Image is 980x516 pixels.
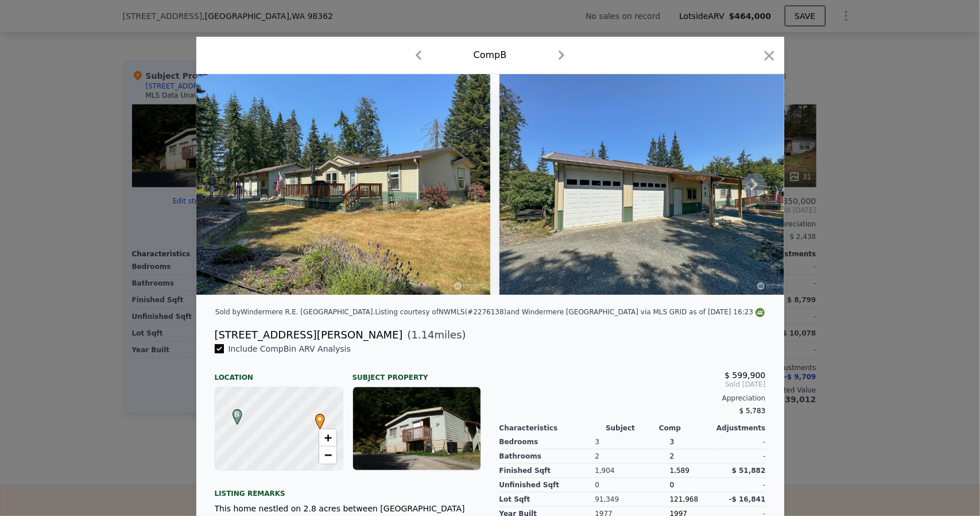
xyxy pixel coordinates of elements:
[353,364,481,382] div: Subject Property
[712,423,766,433] div: Adjustments
[595,435,669,449] div: 3
[312,414,319,421] div: •
[499,423,606,433] div: Characteristics
[312,410,328,428] span: •
[670,438,675,446] span: 3
[756,308,765,317] img: NWMLS Logo
[319,429,336,446] a: Zoom in
[499,435,595,449] div: Bedrooms
[718,449,765,464] div: -
[499,449,595,464] div: Bathrooms
[718,435,765,449] div: -
[606,423,659,433] div: Subject
[474,48,507,62] div: Comp B
[215,364,343,382] div: Location
[595,464,669,478] div: 1,904
[499,74,793,295] img: Property Img
[499,394,766,403] div: Appreciation
[718,478,765,492] div: -
[499,478,595,492] div: Unfinished Sqft
[403,327,466,343] span: ( miles)
[324,448,331,462] span: −
[729,495,766,503] span: -$ 16,841
[230,409,245,419] span: B
[412,329,435,341] span: 1.14
[499,492,595,507] div: Lot Sqft
[670,495,699,503] span: 121,968
[319,446,336,464] a: Zoom out
[324,430,331,445] span: +
[595,492,669,507] div: 91,349
[739,407,766,415] span: $ 5,783
[215,308,375,316] div: Sold by Windermere R.E. [GEOGRAPHIC_DATA] .
[230,409,237,416] div: B
[595,449,669,464] div: 2
[499,380,766,389] span: Sold [DATE]
[732,467,766,475] span: $ 51,882
[375,308,765,316] div: Listing courtesy of NWMLS (#2276138) and Windermere [GEOGRAPHIC_DATA] via MLS GRID as of [DATE] 1...
[670,467,690,475] span: 1,589
[499,464,595,478] div: Finished Sqft
[196,74,490,295] img: Property Img
[670,449,718,464] div: 2
[725,371,765,380] span: $ 599,900
[224,344,355,353] span: Include Comp B in ARV Analysis
[659,423,712,433] div: Comp
[215,480,481,498] div: Listing remarks
[215,327,403,343] div: [STREET_ADDRESS][PERSON_NAME]
[595,478,669,492] div: 0
[670,481,675,489] span: 0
